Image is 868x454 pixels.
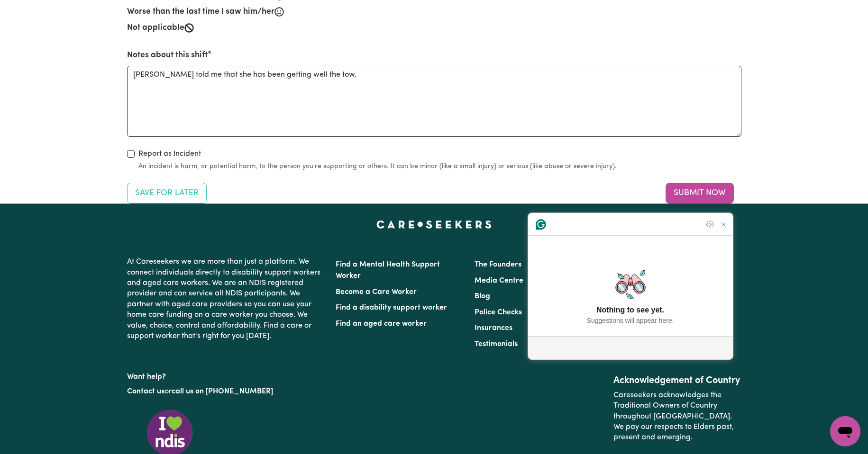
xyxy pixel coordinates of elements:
a: Media Centre [475,277,523,285]
small: An incident is harm, or potential harm, to the person you're supporting or others. It can be mino... [138,161,741,171]
iframe: Button to launch messaging window [830,416,860,446]
h2: Acknowledgement of Country [613,375,741,386]
label: Worse than the last time I saw him/her [127,6,274,18]
p: or [127,383,324,401]
a: Find a disability support worker [336,304,447,312]
label: Report as Incident [138,148,201,160]
label: Notes about this shift [127,49,208,62]
a: Find a Mental Health Support Worker [336,261,440,280]
p: Careseekers acknowledges the Traditional Owners of Country throughout [GEOGRAPHIC_DATA]. We pay o... [613,386,741,447]
button: Submit your job report [666,183,734,204]
a: Insurances [475,324,512,332]
textarea: To enrich screen reader interactions, please activate Accessibility in Grammarly extension settings [127,66,741,137]
label: Not applicable [127,22,184,34]
a: Find an aged care worker [336,320,427,328]
a: Become a Care Worker [336,288,417,296]
a: Testimonials [475,340,518,348]
a: The Founders [475,261,521,268]
p: At Careseekers we are more than just a platform. We connect individuals directly to disability su... [127,253,324,345]
a: call us on [PHONE_NUMBER] [172,388,273,395]
a: Careseekers home page [376,221,492,228]
p: Want help? [127,368,324,382]
button: Save your job report [127,183,207,204]
a: Blog [475,293,490,300]
a: Contact us [127,388,164,395]
a: Police Checks [475,309,522,316]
